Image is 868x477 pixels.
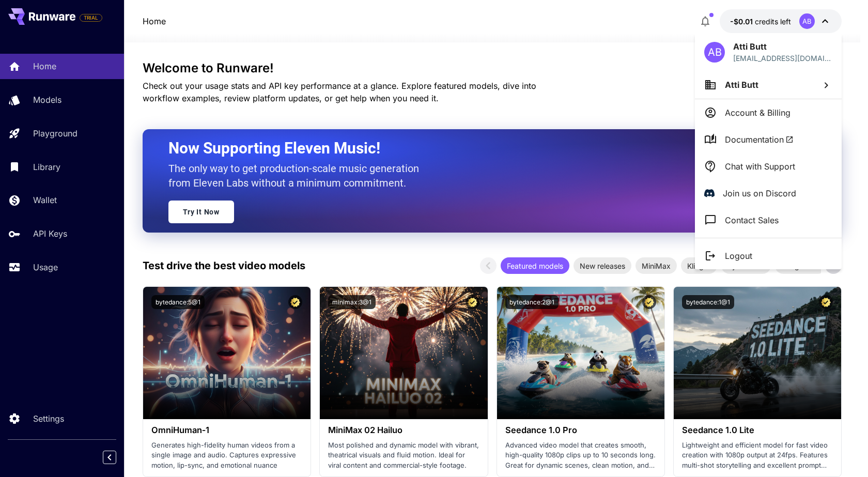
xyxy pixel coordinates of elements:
[695,71,842,99] button: Atti Butt
[723,187,796,199] p: Join us on Discord
[725,80,758,90] span: Atti Butt
[704,42,725,63] div: AB
[725,106,791,119] p: Account & Billing
[725,214,779,226] p: Contact Sales
[725,250,752,262] p: Logout
[725,160,795,173] p: Chat with Support
[733,53,832,64] div: attibutt003@gmail.com
[725,133,794,146] span: Documentation
[733,40,832,53] p: Atti Butt
[733,53,832,64] p: [EMAIL_ADDRESS][DOMAIN_NAME]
